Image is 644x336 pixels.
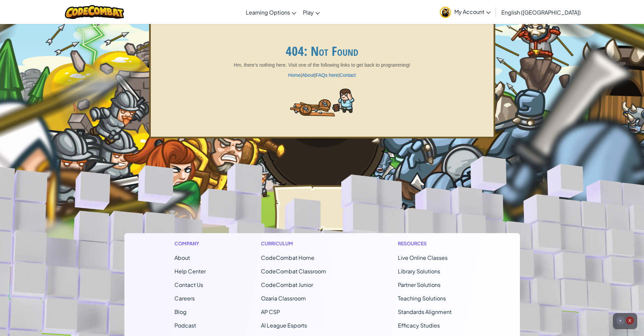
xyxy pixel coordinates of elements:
span: | [338,72,340,78]
a: CodeCombat Classroom [261,268,326,275]
a: Teaching Solutions [398,295,446,302]
span: My Account [454,8,491,15]
a: Contact [339,72,356,78]
a: My Account [436,1,494,23]
img: avatar [440,7,451,18]
a: CodeCombat Junior [261,281,313,288]
span: English ([GEOGRAPHIC_DATA]) [501,9,581,16]
iframe: Button to launch messaging window [617,309,639,331]
a: About [302,72,314,78]
span: | [301,72,302,78]
a: FAQs here [316,72,338,78]
span: Contact Us [174,281,203,288]
span: CodeCombat Home [261,254,314,261]
a: Efficacy Studies [398,322,440,329]
a: Careers [174,295,195,302]
span: Learning Options [246,9,290,16]
span: 404: [286,42,311,60]
a: Home [288,72,301,78]
h1: Resources [398,240,470,247]
span: Play [303,9,314,16]
a: Podcast [174,322,196,329]
a: English ([GEOGRAPHIC_DATA]) [498,3,584,21]
a: Play [300,3,323,21]
a: Library Solutions [398,268,440,275]
a: Blog [174,308,187,315]
a: Ozaria Classroom [261,295,306,302]
h1: Curriculum [261,240,343,247]
a: Help Center [174,268,206,275]
a: AI League Esports [261,322,307,329]
span: Not Found [311,42,358,60]
a: Partner Solutions [398,281,440,288]
p: Hm, there’s nothing here. Visit one of the following links to get back to programming! [162,62,483,68]
a: Standards Alignment [398,308,452,315]
h1: Company [174,240,206,247]
a: About [174,254,190,261]
a: Learning Options [242,3,300,21]
a: AP CSP [261,308,280,315]
span: | [314,72,316,78]
a: Live Online Classes [398,254,448,261]
img: CodeCombat logo [65,5,124,19]
img: 404_1.png [290,89,354,116]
